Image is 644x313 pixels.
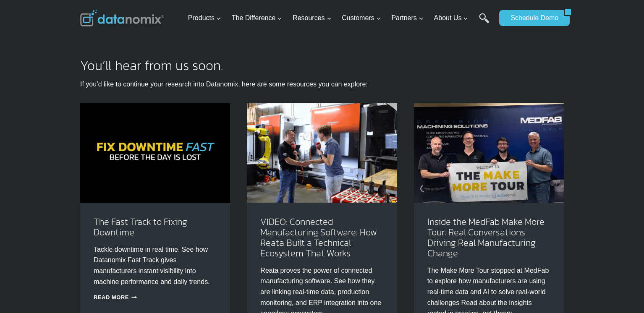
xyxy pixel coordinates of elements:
[188,13,221,23] span: Products
[94,215,187,239] a: The Fast Track to Fixing Downtime
[499,10,564,26] a: Schedule Demo
[260,215,377,260] a: VIDEO: Connected Manufacturing Software: How Reata Built a Technical Ecosystem That Works
[427,215,545,260] a: Inside the MedFab Make More Tour: Real Conversations Driving Real Manufacturing Change
[342,13,381,23] span: Customers
[434,13,469,23] span: About Us
[479,13,490,32] a: Search
[247,103,397,203] img: Reata’s Connected Manufacturing Software Ecosystem
[185,5,495,32] nav: Primary Navigation
[80,103,230,203] img: Tackle downtime in real time. See how Datanomix Fast Track gives manufacturers instant visibility...
[232,13,283,23] span: The Difference
[94,244,217,287] p: Tackle downtime in real time. See how Datanomix Fast Track gives manufacturers instant visibility...
[391,13,423,23] span: Partners
[94,294,137,300] a: Read More
[80,10,164,26] img: Datanomix
[414,103,564,203] img: Make More Tour at Medfab - See how AI in Manufacturing is taking the spotlight
[80,79,564,90] p: If you’d like to continue your research into Datanomix, here are some resources you can explore:
[80,59,564,72] h2: You’ll hear from us soon.
[293,13,331,23] span: Resources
